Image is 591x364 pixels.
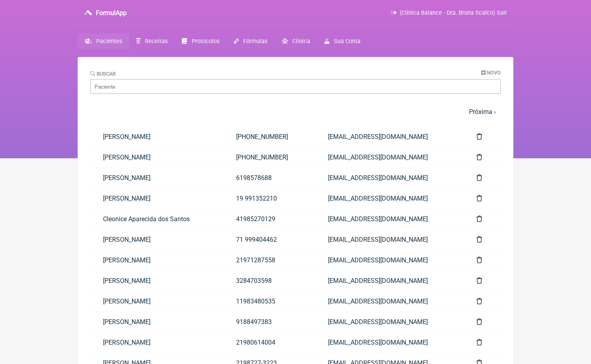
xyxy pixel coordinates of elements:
[227,34,275,49] a: Fórmulas
[315,250,464,270] a: [EMAIL_ADDRESS][DOMAIN_NAME]
[90,291,223,311] a: [PERSON_NAME]
[223,229,315,250] a: 71 999404462
[315,127,464,147] a: [EMAIL_ADDRESS][DOMAIN_NAME]
[90,250,223,270] a: [PERSON_NAME]
[192,38,219,45] span: Protocolos
[175,34,226,49] a: Protocolos
[223,168,315,188] a: 6198578688
[145,38,168,45] span: Receitas
[223,312,315,332] a: 9188497383
[243,38,267,45] span: Fórmulas
[315,312,464,332] a: [EMAIL_ADDRESS][DOMAIN_NAME]
[90,147,223,167] a: [PERSON_NAME]
[275,34,317,49] a: Clínica
[315,291,464,311] a: [EMAIL_ADDRESS][DOMAIN_NAME]
[90,229,223,250] a: [PERSON_NAME]
[90,79,501,94] input: Paciente
[223,271,315,291] a: 3284703598
[292,38,310,45] span: Clínica
[90,209,223,229] a: Cleonice Aparecida dos Santos
[90,188,223,209] a: [PERSON_NAME]
[90,103,501,120] nav: pager
[487,70,501,76] span: Novo
[469,108,496,116] a: Próxima ›
[90,271,223,291] a: [PERSON_NAME]
[317,34,368,49] a: Sua Conta
[223,147,315,167] a: [PHONE_NUMBER]
[315,147,464,167] a: [EMAIL_ADDRESS][DOMAIN_NAME]
[223,332,315,353] a: 21980614004
[223,127,315,147] a: [PHONE_NUMBER]
[96,38,122,45] span: Pacientes
[334,38,360,45] span: Sua Conta
[90,312,223,332] a: [PERSON_NAME]
[90,127,223,147] a: [PERSON_NAME]
[481,70,501,76] a: Novo
[90,168,223,188] a: [PERSON_NAME]
[315,168,464,188] a: [EMAIL_ADDRESS][DOMAIN_NAME]
[90,332,223,353] a: [PERSON_NAME]
[315,332,464,353] a: [EMAIL_ADDRESS][DOMAIN_NAME]
[223,188,315,209] a: 19 991352210
[400,9,507,16] span: (Clínica Balance - Dra. Bruna Scalco) Sair
[223,250,315,270] a: 21971287558
[315,188,464,209] a: [EMAIL_ADDRESS][DOMAIN_NAME]
[90,71,116,77] label: Buscar
[315,229,464,250] a: [EMAIL_ADDRESS][DOMAIN_NAME]
[129,34,175,49] a: Receitas
[96,9,127,17] h3: FormulApp
[223,291,315,311] a: 11983480535
[315,271,464,291] a: [EMAIL_ADDRESS][DOMAIN_NAME]
[391,9,507,16] a: (Clínica Balance - Dra. Bruna Scalco) Sair
[315,209,464,229] a: [EMAIL_ADDRESS][DOMAIN_NAME]
[78,34,129,49] a: Pacientes
[223,209,315,229] a: 41985270129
